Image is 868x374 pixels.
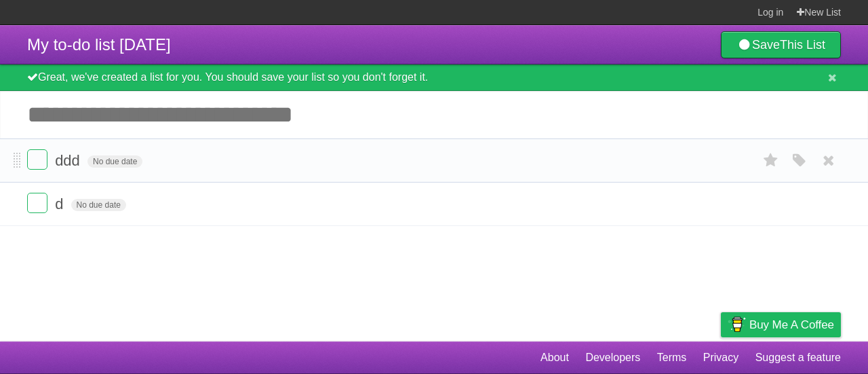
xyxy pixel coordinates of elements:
span: My to-do list [DATE] [27,35,171,54]
label: Done [27,149,47,170]
a: Privacy [703,345,738,371]
span: No due date [71,199,126,211]
span: Buy me a coffee [749,313,834,337]
img: Buy me a coffee [728,313,746,336]
a: About [540,345,569,371]
span: d [55,195,66,212]
b: This List [780,38,825,52]
span: ddd [55,152,83,169]
a: Developers [585,345,640,371]
a: SaveThis List [721,31,841,58]
a: Suggest a feature [755,345,841,371]
a: Buy me a coffee [721,312,841,337]
label: Done [27,193,47,213]
span: No due date [87,155,142,168]
label: Star task [758,149,784,172]
a: Terms [657,345,687,371]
